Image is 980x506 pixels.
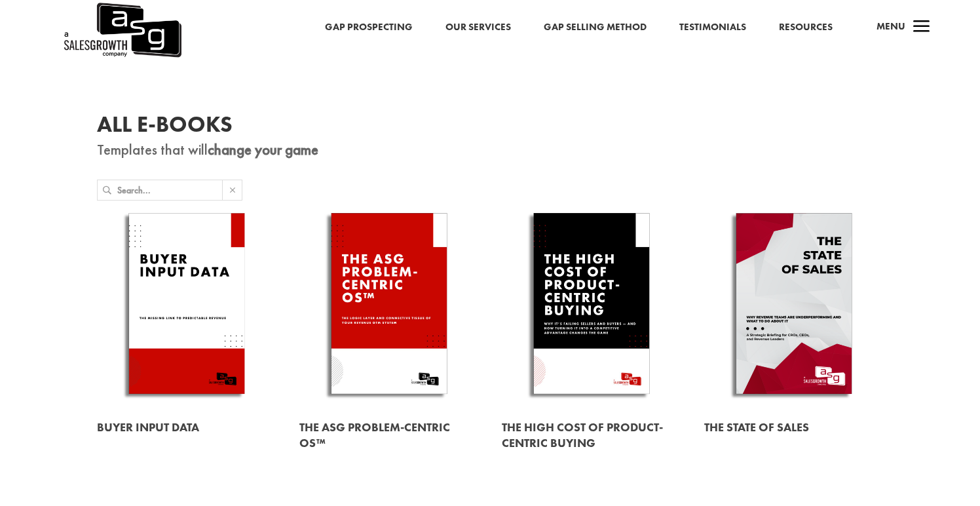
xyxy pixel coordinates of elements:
[544,19,647,36] a: Gap Selling Method
[779,19,833,36] a: Resources
[97,142,883,158] p: Templates that will
[117,180,222,200] input: Search...
[445,19,511,36] a: Our Services
[876,20,905,33] span: Menu
[679,19,746,36] a: Testimonials
[97,113,883,142] h1: All E-Books
[325,19,413,36] a: Gap Prospecting
[208,140,318,159] strong: change your game
[909,14,935,41] span: a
